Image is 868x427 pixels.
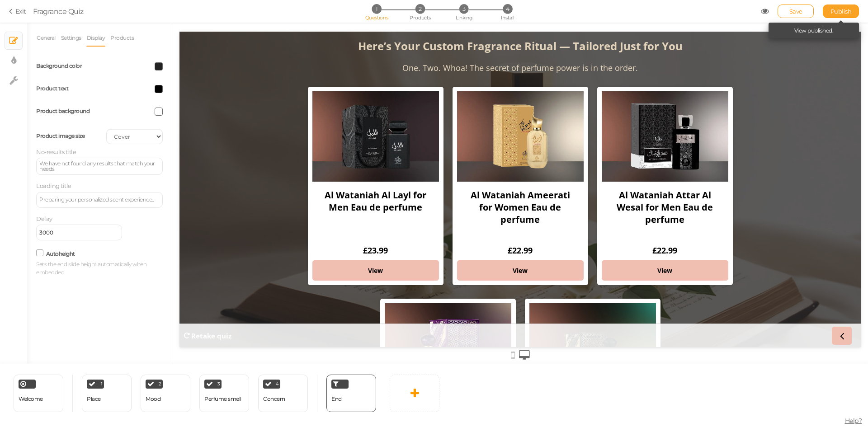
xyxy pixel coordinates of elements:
[36,148,76,155] label: No-results title
[33,6,84,17] div: Fragrance Quiz
[36,182,71,189] label: Loading title
[199,375,249,412] div: 3 Perfume smell
[217,382,220,386] span: 3
[473,213,498,224] div: £22.99
[36,85,68,92] label: Product text
[830,8,852,15] span: Publish
[14,375,63,412] div: Welcome
[146,396,160,402] div: Mood
[101,382,103,386] span: 1
[9,7,26,16] a: Exit
[87,396,101,402] div: Place
[399,4,441,14] li: 2 Products
[36,260,163,277] small: Sets the end slide height automatically when embedded
[36,108,90,114] label: Product background
[478,235,493,243] strong: View
[133,150,259,213] div: Al Wataniah Al Layl for Men Eau de perfume
[355,4,397,14] li: 1 Questions
[46,250,75,257] label: Autoheight
[372,4,381,14] span: 1
[12,300,52,309] strong: Retake quiz
[845,417,862,425] span: Help?
[258,375,308,412] div: 4 Concern
[331,395,342,402] span: End
[443,4,485,14] li: 3 Linking
[789,8,802,15] span: Save
[456,14,472,21] span: Linking
[422,150,549,213] div: Al Wataniah Attar Al Wesal for Men Eau de perfume
[333,235,348,243] strong: View
[326,375,376,412] div: End
[36,62,82,69] label: Background color
[486,4,528,14] li: 4 Install
[223,31,458,42] div: One. Two. Whoa! The secret of perfume power is in the order.
[184,213,208,224] div: £23.99
[19,395,43,402] span: Welcome
[36,29,56,47] a: General
[276,382,279,386] span: 4
[141,375,190,412] div: 2 Mood
[39,161,160,172] div: We have not found any results that match your needs
[328,213,353,224] div: £22.99
[263,396,285,402] div: Concern
[278,150,404,213] div: Al Wataniah Ameerati for Women Eau de perfume
[82,375,132,412] div: 1 Place
[39,197,160,202] div: Preparing your personalized scent experience...
[365,14,388,21] span: Questions
[415,4,425,14] span: 2
[189,235,203,243] strong: View
[410,14,431,21] span: Products
[36,215,52,222] label: Delay
[61,29,82,47] a: Settings
[204,396,241,402] div: Perfume smell
[179,7,503,22] strong: Here’s Your Custom Fragrance Ritual — Tailored Just for You
[110,29,134,47] a: Products
[778,5,814,18] div: Save
[86,29,106,47] a: Display
[459,4,469,14] span: 3
[794,27,834,34] a: View published.
[503,4,512,14] span: 4
[159,382,161,386] span: 2
[36,132,85,139] label: Product image size
[501,14,514,21] span: Install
